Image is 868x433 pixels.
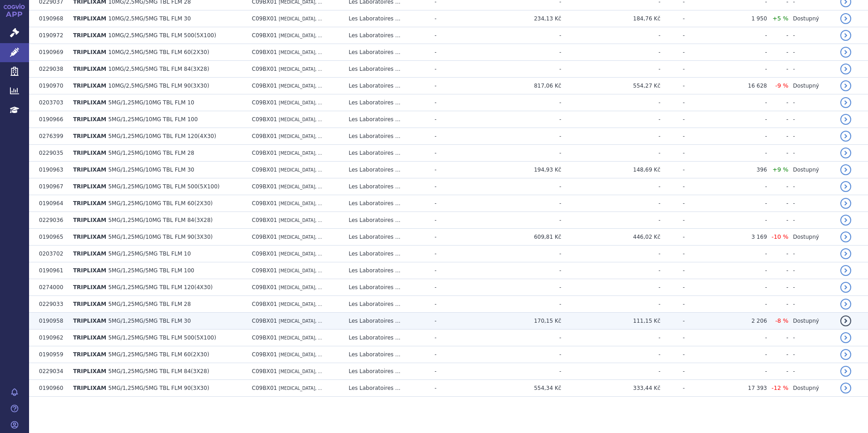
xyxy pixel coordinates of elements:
[561,111,660,128] td: -
[344,44,430,61] td: Les Laboratoires ...
[279,218,322,223] span: [MEDICAL_DATA], ...
[789,262,836,279] td: -
[73,301,106,307] span: TRIPLIXAM
[35,178,69,195] td: 0190967
[661,162,685,178] td: -
[279,151,322,156] span: [MEDICAL_DATA], ...
[108,200,212,207] span: 5MG/1,25MG/10MG TBL FLM 60(2X30)
[35,78,69,94] td: 0190970
[35,27,69,44] td: 0190972
[561,246,660,262] td: -
[561,330,660,346] td: -
[840,181,851,192] a: detail
[73,284,106,290] span: TRIPLIXAM
[35,212,69,229] td: 0229036
[840,47,851,58] a: detail
[661,44,685,61] td: -
[661,212,685,229] td: -
[344,346,430,363] td: Les Laboratoires ...
[561,94,660,111] td: -
[561,296,660,313] td: -
[108,301,191,307] span: 5MG/1,25MG/5MG TBL FLM 28
[73,116,106,123] span: TRIPLIXAM
[252,335,277,341] span: C09BX01
[789,128,836,145] td: -
[468,279,561,296] td: -
[252,15,277,22] span: C09BX01
[430,178,468,195] td: -
[468,195,561,212] td: -
[108,318,191,324] span: 5MG/1,25MG/5MG TBL FLM 30
[35,145,69,162] td: 0229035
[685,330,767,346] td: -
[279,268,322,273] span: [MEDICAL_DATA], ...
[279,251,322,256] span: [MEDICAL_DATA], ...
[35,229,69,246] td: 0190965
[279,235,322,240] span: [MEDICAL_DATA], ...
[344,262,430,279] td: Les Laboratoires ...
[252,99,277,106] span: C09BX01
[344,61,430,78] td: Les Laboratoires ...
[468,10,561,27] td: 234,13 Kč
[685,94,767,111] td: -
[73,99,106,106] span: TRIPLIXAM
[840,231,851,242] a: detail
[73,49,106,55] span: TRIPLIXAM
[73,217,106,223] span: TRIPLIXAM
[344,296,430,313] td: Les Laboratoires ...
[789,61,836,78] td: -
[73,15,106,22] span: TRIPLIXAM
[468,27,561,44] td: -
[840,114,851,125] a: detail
[789,279,836,296] td: -
[73,150,106,156] span: TRIPLIXAM
[767,195,789,212] td: -
[252,200,277,207] span: C09BX01
[35,111,69,128] td: 0190966
[252,318,277,324] span: C09BX01
[344,313,430,330] td: Les Laboratoires ...
[685,229,767,246] td: 3 169
[108,267,194,274] span: 5MG/1,25MG/5MG TBL FLM 100
[840,349,851,360] a: detail
[561,61,660,78] td: -
[73,133,106,139] span: TRIPLIXAM
[468,94,561,111] td: -
[789,78,836,94] td: Dostupný
[252,32,277,39] span: C09BX01
[767,279,789,296] td: -
[344,111,430,128] td: Les Laboratoires ...
[35,44,69,61] td: 0190969
[344,162,430,178] td: Les Laboratoires ...
[279,302,322,307] span: [MEDICAL_DATA], ...
[685,128,767,145] td: -
[35,279,69,296] td: 0274000
[252,116,277,123] span: C09BX01
[840,64,851,74] a: detail
[108,133,216,139] span: 5MG/1,25MG/10MG TBL FLM 120(4X30)
[252,66,277,72] span: C09BX01
[789,111,836,128] td: -
[430,330,468,346] td: -
[73,83,106,89] span: TRIPLIXAM
[430,44,468,61] td: -
[430,78,468,94] td: -
[789,145,836,162] td: -
[344,145,430,162] td: Les Laboratoires ...
[430,111,468,128] td: -
[767,27,789,44] td: -
[767,212,789,229] td: -
[685,313,767,330] td: 2 206
[344,212,430,229] td: Les Laboratoires ...
[685,195,767,212] td: -
[279,335,322,340] span: [MEDICAL_DATA], ...
[430,10,468,27] td: -
[840,13,851,24] a: detail
[108,66,209,72] span: 10MG/2,5MG/5MG TBL FLM 84(3X28)
[840,383,851,394] a: detail
[789,195,836,212] td: -
[73,267,106,274] span: TRIPLIXAM
[430,262,468,279] td: -
[73,167,106,173] span: TRIPLIXAM
[252,251,277,257] span: C09BX01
